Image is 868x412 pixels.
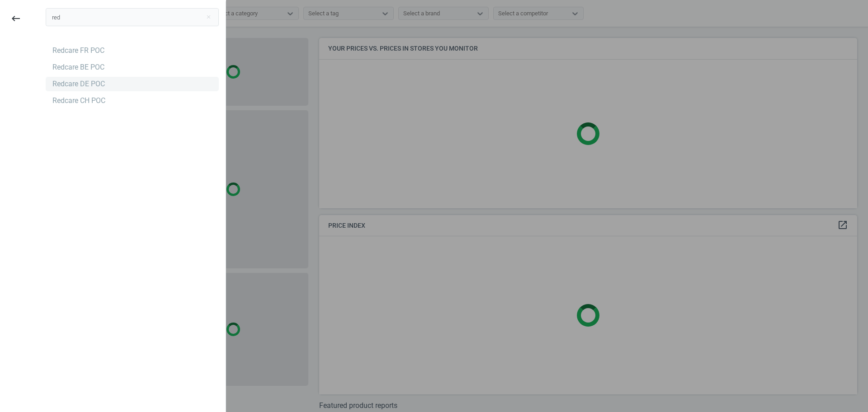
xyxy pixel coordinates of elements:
[52,79,105,89] div: Redcare DE POC
[5,8,26,29] button: keyboard_backspace
[46,8,219,26] input: Search campaign
[10,13,21,24] i: keyboard_backspace
[52,62,104,72] div: Redcare BE POC
[52,96,105,106] div: Redcare CH POC
[52,46,104,56] div: Redcare FR POC
[202,13,215,21] button: Close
